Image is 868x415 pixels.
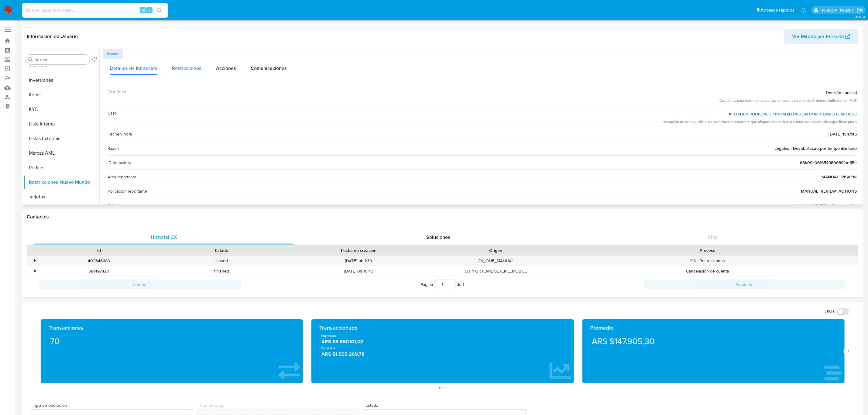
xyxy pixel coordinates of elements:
[821,7,855,13] p: eliana.eguerrero@mercadolibre.com
[708,234,718,241] span: Chat
[160,256,283,266] div: closed
[23,87,99,102] button: Items
[23,175,99,190] button: Restricciones Nuevo Mundo
[784,29,858,44] button: Ver Mirada por Persona
[801,8,806,13] a: Notificaciones
[38,256,160,266] div: 402646680
[23,131,99,146] button: Listas Externas
[439,247,553,253] div: Origen
[23,146,99,160] button: Marcas AML
[557,266,858,276] div: Cancelación de cuenta
[149,7,150,13] span: s
[283,266,434,276] div: [DATE] 09:10:43
[27,33,78,39] h1: Información de Usuario
[857,7,863,13] a: Salir
[151,234,177,241] span: Historial CX
[38,266,160,276] div: 381497420
[561,247,854,253] div: Proceso
[792,29,844,44] span: Ver Mirada por Persona
[23,160,99,175] button: Perfiles
[23,73,99,87] button: Inversiones
[153,6,166,15] button: search-icon
[165,247,279,253] div: Estado
[23,102,99,117] button: KYC
[42,247,156,253] div: Id
[34,268,36,274] div: •
[463,281,465,287] span: 1
[557,256,858,266] div: GS - Restricciones
[434,266,557,276] div: SUPPORT_WIDGET_ML_MOBILE
[160,266,283,276] div: finished
[23,190,99,204] button: Tarjetas
[34,57,87,63] input: Buscar
[39,280,241,289] button: Anterior
[761,7,795,13] span: Accesos rápidos
[421,280,465,289] span: Página de
[140,7,145,13] span: Alt
[34,258,36,264] div: •
[434,256,557,266] div: CX_ONE_MANUAL
[28,57,33,62] button: Buscar
[27,214,858,220] h1: Contactos
[92,57,97,64] button: Volver al orden por defecto
[23,117,99,131] button: Lista Interna
[644,280,846,289] button: Siguiente
[426,234,450,241] span: Soluciones
[22,6,168,14] input: Buscar usuario o caso...
[283,256,434,266] div: [DATE] 14:11:30
[287,247,430,253] div: Fecha de creación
